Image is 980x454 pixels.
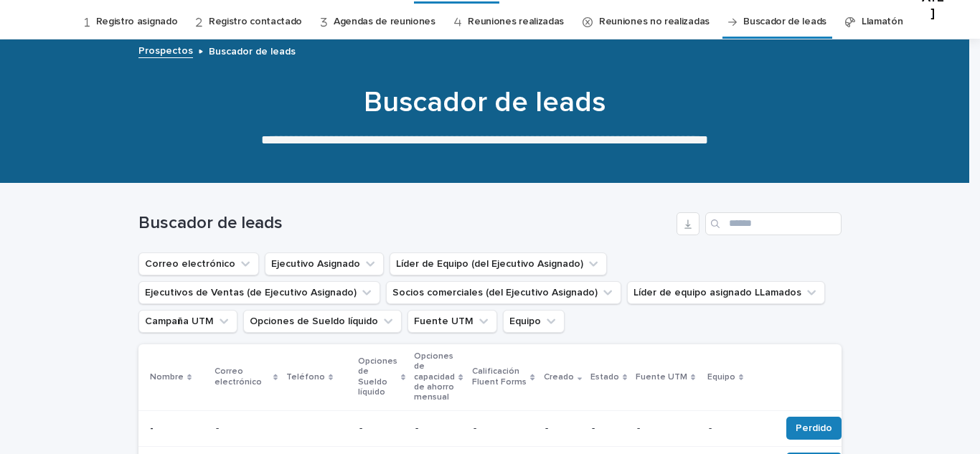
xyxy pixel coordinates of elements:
a: Agendas de reuniones [334,5,435,39]
tr: - - --- --- - Perdido [138,410,864,446]
a: Reuniones realizadas [468,5,564,39]
font: Buscador de leads [743,16,826,27]
button: Correo electrónico [138,252,259,275]
button: Líder de Equipo (del Ejecutivo Asignado) [390,252,607,275]
font: Opciones de capacidad de ahorro mensual [414,352,455,402]
button: Socios comerciales (del Ejecutivo Asignado) [386,281,621,304]
font: - [545,423,548,433]
font: - [216,423,219,433]
font: - [150,423,154,433]
button: Perdido [786,417,842,440]
button: Campaña UTM [138,310,237,333]
font: Registro contactado [209,16,302,27]
font: Registro asignado [96,16,178,27]
a: Prospectos [138,42,193,58]
input: Buscar [705,212,842,235]
font: Buscador de leads [138,214,283,232]
font: - [592,423,595,433]
font: - [359,423,362,433]
font: Llamatón [862,16,903,27]
font: Buscador de leads [364,88,606,117]
a: Registro asignado [96,5,178,39]
font: Teléfono [286,373,325,382]
font: - [709,423,712,433]
font: Correo electrónico [215,367,262,386]
font: Agendas de reuniones [334,16,435,27]
button: Ejecutivo Asignado [265,252,384,275]
button: Líder de equipo asignado LLamados [627,281,825,304]
font: Nombre [150,373,184,382]
font: Buscador de leads [209,47,296,57]
font: - [415,423,418,433]
a: Llamatón [862,5,903,39]
button: Ejecutivos de Ventas (de Ejecutivo Asignado) [138,281,380,304]
a: Buscador de leads [743,5,826,39]
font: Creado [544,373,574,382]
font: Reuniones no realizadas [599,16,710,27]
font: Equipo [707,373,735,382]
a: Reuniones no realizadas [599,5,710,39]
button: Equipo [503,310,565,333]
font: Estado [590,373,619,382]
font: - [473,423,476,433]
button: Fuente UTM [407,310,497,333]
font: Fuente UTM [636,373,687,382]
button: Opciones de Sueldo líquido [243,310,402,333]
font: Reuniones realizadas [468,16,564,27]
font: Prospectos [138,46,193,56]
font: Opciones de Sueldo líquido [358,357,397,397]
font: Perdido [796,423,832,433]
font: - [637,423,640,433]
a: Registro contactado [209,5,302,39]
font: Calificación Fluent Forms [472,367,527,386]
